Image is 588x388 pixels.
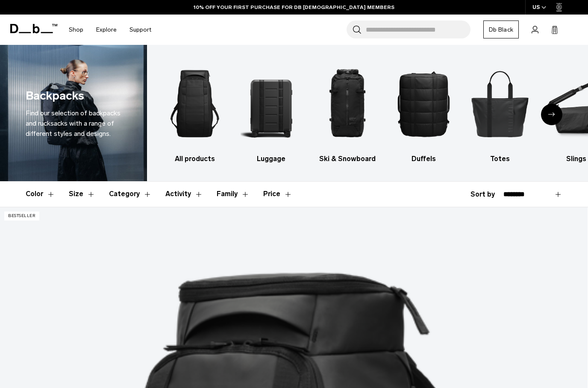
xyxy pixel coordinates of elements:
[241,58,302,150] img: Db
[62,15,158,45] nav: Main Navigation
[317,58,378,150] img: Db
[317,58,378,164] li: 3 / 10
[317,154,378,164] h3: Ski & Snowboard
[164,58,226,150] img: Db
[241,154,302,164] h3: Luggage
[4,212,39,220] p: Bestseller
[164,58,226,164] a: Db All products
[217,182,250,206] button: Toggle Filter
[69,15,83,45] a: Shop
[26,87,84,105] h1: Backpacks
[194,3,394,11] a: 10% OFF YOUR FIRST PURCHASE FOR DB [DEMOGRAPHIC_DATA] MEMBERS
[241,58,302,164] li: 2 / 10
[393,58,455,164] a: Db Duffels
[109,182,152,206] button: Toggle Filter
[469,58,531,164] li: 5 / 10
[469,58,531,150] img: Db
[164,154,226,164] h3: All products
[26,182,55,206] button: Toggle Filter
[483,21,519,38] a: Db Black
[241,58,302,164] a: Db Luggage
[26,109,121,138] span: Find our selection of backpacks and rucksacks with a range of different styles and designs.
[393,154,455,164] h3: Duffels
[165,182,203,206] button: Toggle Filter
[317,58,378,164] a: Db Ski & Snowboard
[469,154,531,164] h3: Totes
[393,58,455,164] li: 4 / 10
[469,58,531,164] a: Db Totes
[393,58,455,150] img: Db
[263,182,292,206] button: Toggle Price
[129,15,151,45] a: Support
[69,182,95,206] button: Toggle Filter
[164,58,226,164] li: 1 / 10
[541,104,562,125] div: Next slide
[96,15,117,45] a: Explore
